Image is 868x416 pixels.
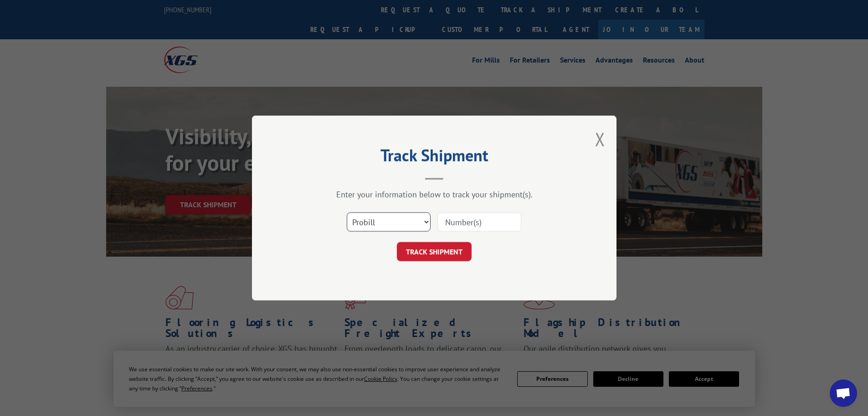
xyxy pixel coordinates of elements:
[298,149,571,166] h2: Track Shipment
[437,212,521,232] input: Number(s)
[830,379,857,407] div: Open chat
[397,242,472,261] button: TRACK SHIPMENT
[595,127,605,151] button: Close modal
[298,189,571,200] div: Enter your information below to track your shipment(s).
